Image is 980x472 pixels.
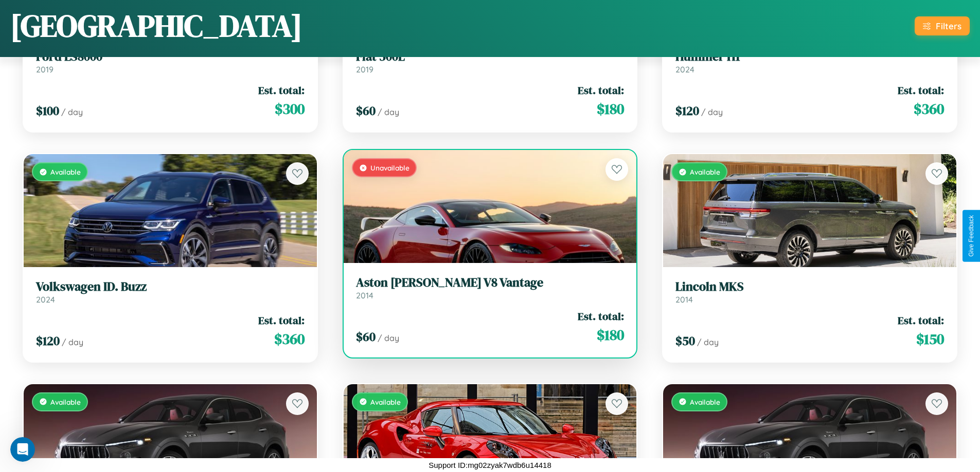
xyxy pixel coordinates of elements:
[356,64,373,74] span: 2019
[701,107,723,117] span: / day
[675,49,944,74] a: Hummer H12024
[356,49,625,74] a: Fiat 500L2019
[356,275,625,290] h3: Aston [PERSON_NAME] V8 Vantage
[36,102,59,119] span: $ 100
[697,337,719,347] span: / day
[10,5,302,47] h1: [GEOGRAPHIC_DATA]
[356,275,625,300] a: Aston [PERSON_NAME] V8 Vantage2014
[578,309,624,324] span: Est. total:
[10,437,35,462] iframe: Intercom live chat
[429,458,551,472] p: Support ID: mg02zyak7wdb6u14418
[36,279,305,305] a: Volkswagen ID. Buzz2024
[936,21,961,31] div: Filters
[36,49,305,64] h3: Ford LS8000
[36,294,55,305] span: 2024
[36,332,60,349] span: $ 120
[50,398,81,406] span: Available
[898,313,944,328] span: Est. total:
[50,167,81,176] span: Available
[356,290,373,300] span: 2014
[378,333,399,343] span: / day
[36,64,54,74] span: 2019
[690,167,720,176] span: Available
[61,107,83,117] span: / day
[258,313,305,328] span: Est. total:
[675,279,944,305] a: Lincoln MKS2014
[916,329,944,349] span: $ 150
[258,83,305,98] span: Est. total:
[578,83,624,98] span: Est. total:
[356,49,625,64] h3: Fiat 500L
[370,398,401,406] span: Available
[675,332,695,349] span: $ 50
[898,83,944,98] span: Est. total:
[914,99,944,119] span: $ 360
[275,99,305,119] span: $ 300
[690,398,720,406] span: Available
[597,99,624,119] span: $ 180
[915,16,970,35] button: Filters
[370,163,409,172] span: Unavailable
[36,279,305,294] h3: Volkswagen ID. Buzz
[597,325,624,345] span: $ 180
[675,294,693,305] span: 2014
[356,102,376,119] span: $ 60
[378,107,399,117] span: / day
[675,64,694,74] span: 2024
[356,328,376,345] span: $ 60
[675,102,699,119] span: $ 120
[675,49,944,64] h3: Hummer H1
[36,49,305,74] a: Ford LS80002019
[675,279,944,294] h3: Lincoln MKS
[274,329,305,349] span: $ 360
[968,215,975,257] div: Give Feedback
[62,337,83,347] span: / day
